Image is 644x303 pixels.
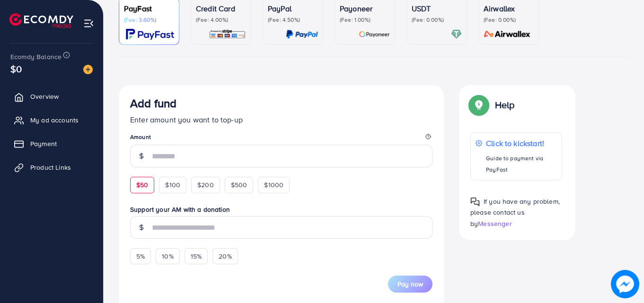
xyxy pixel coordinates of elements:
span: Product Links [30,163,71,172]
a: Payment [7,134,96,153]
img: card [481,29,534,40]
a: Product Links [7,158,96,177]
button: Pay now [388,276,432,293]
span: 5% [136,251,145,261]
span: $1000 [264,180,283,190]
img: Popup guide [470,197,480,207]
span: Pay now [397,279,423,289]
p: (Fee: 4.50%) [268,16,318,24]
span: 15% [191,251,202,261]
img: card [286,29,318,40]
span: If you have any problem, please contact us by [470,197,560,228]
img: logo [9,13,73,28]
p: Payoneer [340,3,390,14]
p: (Fee: 1.00%) [340,16,390,24]
img: Popup guide [470,96,487,113]
span: 20% [219,251,231,261]
p: USDT [412,3,462,14]
p: (Fee: 4.00%) [196,16,246,24]
p: Click to kickstart! [486,138,556,149]
img: card [359,29,390,40]
a: My ad accounts [7,111,96,130]
p: Help [495,99,515,111]
p: PayFast [124,3,174,14]
span: $0 [10,62,22,76]
span: 10% [162,251,173,261]
legend: Amount [130,133,432,145]
span: My ad accounts [30,115,79,125]
span: $200 [197,180,214,190]
span: $500 [231,180,247,190]
span: $100 [165,180,180,190]
h3: Add fund [130,96,176,110]
span: Payment [30,139,57,148]
p: Airwallex [484,3,534,14]
p: (Fee: 0.00%) [484,16,534,24]
span: Messenger [478,219,512,228]
p: Enter amount you want to top-up [130,114,432,125]
img: card [126,29,174,40]
p: Credit Card [196,3,246,14]
span: $50 [136,180,148,190]
p: (Fee: 0.00%) [412,16,462,24]
p: Guide to payment via PayFast [486,153,556,175]
img: image [83,65,93,74]
a: Overview [7,87,96,106]
p: (Fee: 3.60%) [124,16,174,24]
img: card [209,29,246,40]
img: card [451,29,462,40]
img: image [611,270,639,298]
p: PayPal [268,3,318,14]
span: Overview [30,92,59,101]
label: Support your AM with a donation [130,205,432,214]
span: Ecomdy Balance [10,52,62,61]
img: menu [83,18,94,29]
